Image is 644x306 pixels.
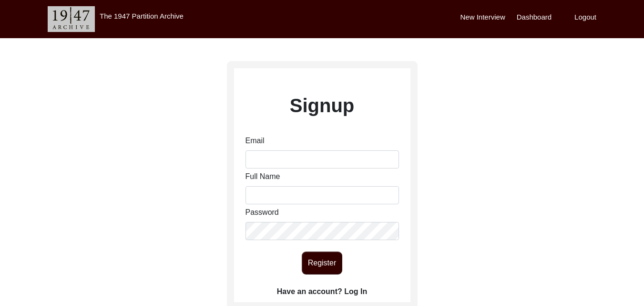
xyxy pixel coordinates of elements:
[100,12,184,20] label: The 1947 Partition Archive
[302,252,342,274] button: Register
[290,91,355,120] label: Signup
[574,12,596,23] label: Logout
[517,12,552,23] label: Dashboard
[48,6,95,32] img: header-logo.png
[245,207,279,218] label: Password
[245,171,280,182] label: Full Name
[277,286,367,297] label: Have an account? Log In
[460,12,505,23] label: New Interview
[245,135,265,147] label: Email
